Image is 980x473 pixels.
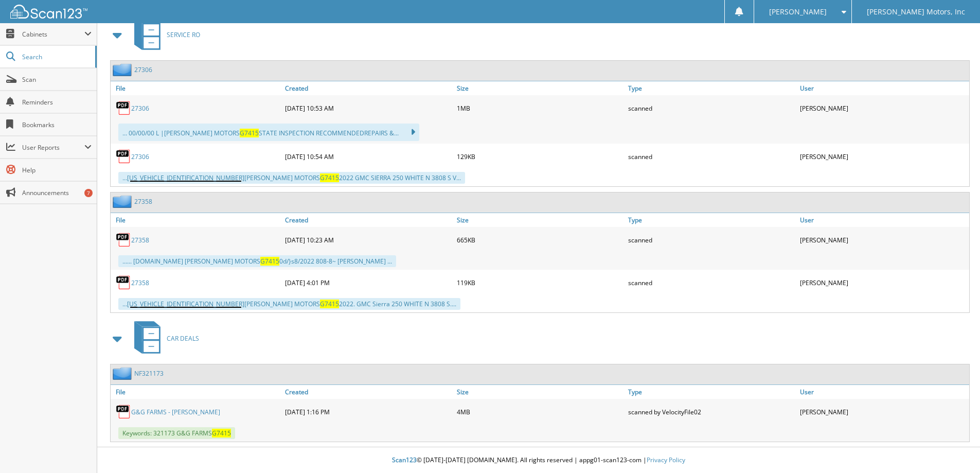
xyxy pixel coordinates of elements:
[97,448,980,473] div: © [DATE]-[DATE] [DOMAIN_NAME]. All rights reserved | appg01-scan123-com |
[113,367,134,380] img: folder2.png
[929,424,980,473] iframe: Chat Widget
[128,14,200,55] a: SERVICE RO
[626,401,797,422] div: scanned by VelocityFile02
[131,104,149,113] a: 27306
[127,300,244,308] span: [US_VEHICLE_IDENTIFICATION_NUMBER]
[320,173,339,182] span: G7415
[118,172,465,184] div: ... [PERSON_NAME] MOTORS 2022 GMC SIERRA 250 WHITE N 3808 S V...
[22,166,92,174] span: Help
[797,146,969,167] div: [PERSON_NAME]
[454,230,626,250] div: 665KB
[626,385,797,399] a: Type
[797,272,969,293] div: [PERSON_NAME]
[454,385,626,399] a: Size
[131,278,149,287] a: 27358
[212,429,231,437] span: G7415
[797,213,969,227] a: User
[22,120,92,129] span: Bookmarks
[282,146,454,167] div: [DATE] 10:54 AM
[131,408,220,416] a: G&G FARMS - [PERSON_NAME]
[118,298,460,310] div: ... [PERSON_NAME] MOTORS 2022. GMC Sierra 250 WHITE N 3808 S....
[282,401,454,422] div: [DATE] 1:16 PM
[127,173,244,182] span: [US_VEHICLE_IDENTIFICATION_NUMBER]
[167,334,199,343] span: CAR DEALS
[131,152,149,161] a: 27306
[282,272,454,293] div: [DATE] 4:01 PM
[282,81,454,95] a: Created
[22,52,90,61] span: Search
[454,98,626,118] div: 1MB
[626,81,797,95] a: Type
[647,456,685,464] a: Privacy Policy
[22,98,92,107] span: Reminders
[454,272,626,293] div: 119KB
[797,98,969,118] div: [PERSON_NAME]
[113,63,134,76] img: folder2.png
[116,100,131,116] img: PDF.png
[10,5,87,19] img: scan123-logo-white.svg
[797,230,969,250] div: [PERSON_NAME]
[282,213,454,227] a: Created
[118,124,419,141] div: ... 00/00/00 L |[PERSON_NAME] MOTORS STATE INSPECTION RECOMMENDEDREPAIRS &...
[282,230,454,250] div: [DATE] 10:23 AM
[111,81,282,95] a: File
[769,9,827,15] span: [PERSON_NAME]
[118,255,396,267] div: ...... [DOMAIN_NAME] [PERSON_NAME] MOTORS 0d/}s8/2022 808-8~ [PERSON_NAME] ...
[282,98,454,118] div: [DATE] 10:53 AM
[134,197,152,206] a: 27358
[113,195,134,208] img: folder2.png
[128,318,199,359] a: CAR DEALS
[626,146,797,167] div: scanned
[116,404,131,419] img: PDF.png
[111,385,282,399] a: File
[111,213,282,227] a: File
[797,401,969,422] div: [PERSON_NAME]
[454,146,626,167] div: 129KB
[116,232,131,248] img: PDF.png
[626,272,797,293] div: scanned
[240,129,259,137] span: G7415
[116,275,131,290] img: PDF.png
[134,65,152,74] a: 27306
[626,230,797,250] div: scanned
[167,30,200,39] span: SERVICE RO
[797,81,969,95] a: User
[84,189,93,197] div: 7
[797,385,969,399] a: User
[626,98,797,118] div: scanned
[320,300,339,308] span: G7415
[22,75,92,84] span: Scan
[134,369,164,378] a: NF321173
[22,188,92,197] span: Announcements
[454,213,626,227] a: Size
[118,427,235,439] span: Keywords: 321173 G&G FARMS
[22,143,84,152] span: User Reports
[392,456,417,464] span: Scan123
[454,401,626,422] div: 4MB
[867,9,965,15] span: [PERSON_NAME] Motors, Inc
[116,149,131,164] img: PDF.png
[131,236,149,244] a: 27358
[626,213,797,227] a: Type
[282,385,454,399] a: Created
[454,81,626,95] a: Size
[22,30,84,39] span: Cabinets
[260,257,279,266] span: G7415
